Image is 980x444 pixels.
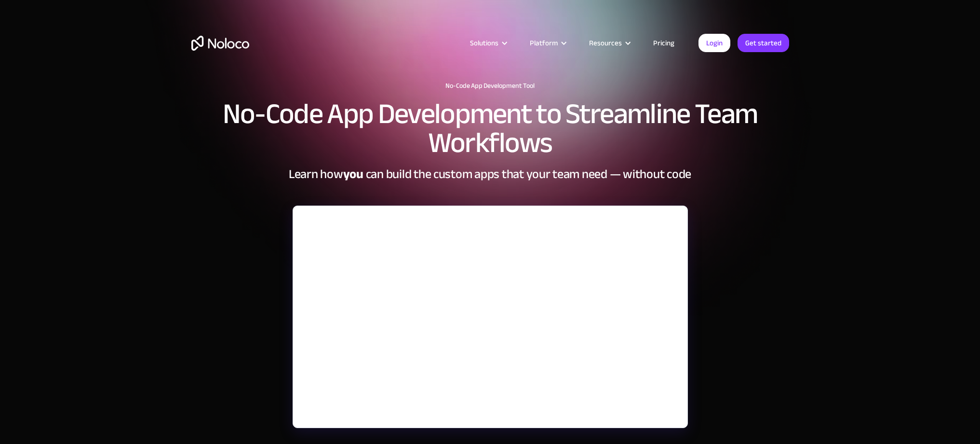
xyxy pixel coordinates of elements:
[191,36,249,51] a: home
[698,34,730,52] a: Login
[641,37,686,49] a: Pricing
[191,99,789,157] h2: No-Code App Development to Streamline Team Workflows
[293,206,687,428] iframe: What is No-Code App Development?
[530,37,558,49] div: Platform
[343,162,363,186] strong: you
[518,37,577,49] div: Platform
[458,37,518,49] div: Solutions
[470,37,498,49] div: Solutions
[366,162,691,186] strong: can build the custom apps that your team need — without code
[738,34,789,52] a: Get started
[577,37,641,49] div: Resources
[289,162,343,186] strong: Learn how
[589,37,622,49] div: Resources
